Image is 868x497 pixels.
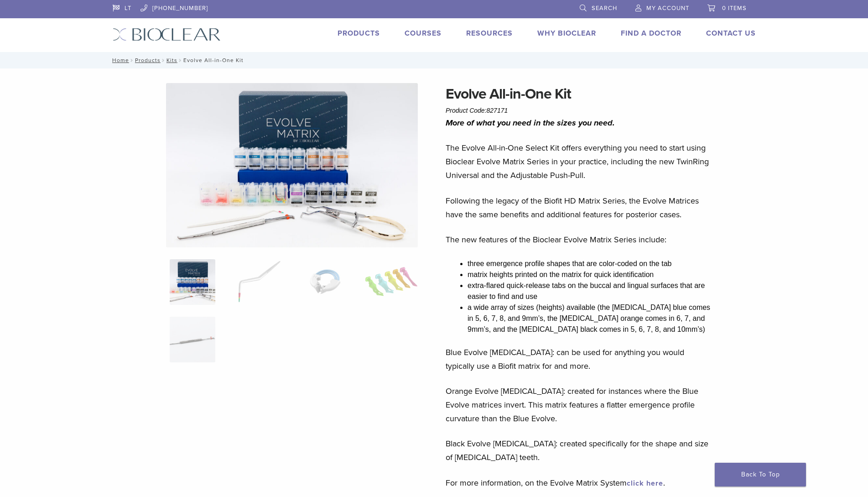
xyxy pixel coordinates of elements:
p: Blue Evolve [MEDICAL_DATA]: can be used for anything you would typically use a Biofit matrix for ... [446,345,714,373]
img: Evolve All-in-One Kit - Image 3 [299,259,351,305]
img: Evolve All-in-One Kit - Image 4 [365,259,417,305]
img: Evolve All-in-One Kit - Image 5 [170,317,215,362]
img: Bioclear [113,28,221,41]
p: Following the legacy of the Biofit HD Matrix Series, the Evolve Matrices have the same benefits a... [446,194,714,221]
a: Why Bioclear [537,29,596,38]
span: My Account [646,5,689,12]
a: Products [338,29,380,38]
span: 0 items [722,5,747,12]
li: extra-flared quick-release tabs on the buccal and lingual surfaces that are easier to find and use [468,280,714,302]
a: Back To Top [715,463,806,487]
img: Evolve All-in-One Kit - Image 2 [236,259,281,305]
h1: Evolve All-in-One Kit [446,83,714,105]
span: / [161,58,166,63]
li: a wide array of sizes (heights) available (the [MEDICAL_DATA] blue comes in 5, 6, 7, 8, and 9mm’s... [468,302,714,335]
img: IMG_0457-scaled-e1745362001290-300x300.jpg [170,259,215,305]
p: The Evolve All-in-One Select Kit offers everything you need to start using Bioclear Evolve Matrix... [446,141,714,182]
img: IMG_0457 [166,83,418,247]
p: Black Evolve [MEDICAL_DATA]: created specifically for the shape and size of [MEDICAL_DATA] teeth. [446,437,714,464]
a: click here [627,479,663,488]
span: / [129,58,135,63]
a: Products [135,57,161,63]
span: Product Code: [446,107,508,114]
a: Home [109,57,129,63]
p: The new features of the Bioclear Evolve Matrix Series include: [446,233,714,246]
li: three emergence profile shapes that are color-coded on the tab [468,258,714,269]
span: Search [592,5,617,12]
li: matrix heights printed on the matrix for quick identification [468,269,714,280]
a: Find A Doctor [621,29,681,38]
a: Kits [166,57,177,63]
span: 827171 [487,107,508,114]
a: Resources [466,29,513,38]
nav: Evolve All-in-One Kit [106,52,763,68]
p: For more information, on the Evolve Matrix System . [446,476,714,490]
p: Orange Evolve [MEDICAL_DATA]: created for instances where the Blue Evolve matrices invert. This m... [446,384,714,425]
a: Contact Us [706,29,756,38]
i: More of what you need in the sizes you need. [446,118,615,128]
a: Courses [405,29,442,38]
span: / [177,58,183,63]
